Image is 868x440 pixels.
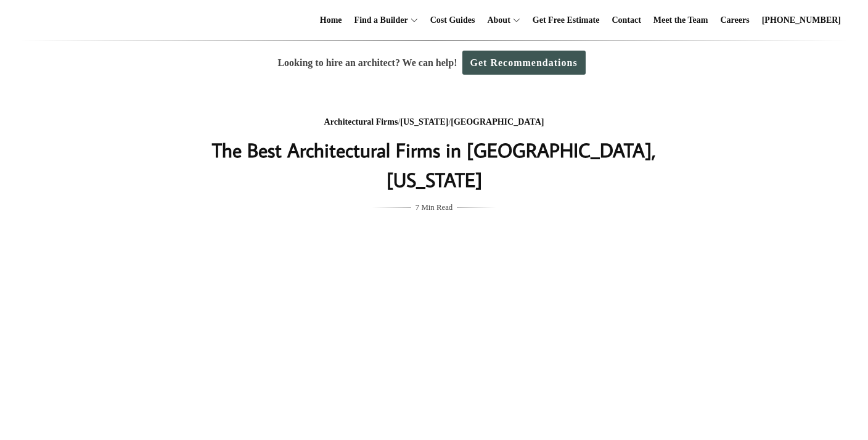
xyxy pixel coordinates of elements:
h1: The Best Architectural Firms in [GEOGRAPHIC_DATA], [US_STATE] [188,135,680,194]
a: [US_STATE] [400,117,448,127]
a: Home [315,1,347,40]
span: 7 Min Read [416,201,452,214]
a: About [482,1,510,40]
a: [GEOGRAPHIC_DATA] [451,117,544,127]
a: [PHONE_NUMBER] [757,1,846,40]
a: Get Free Estimate [528,1,605,40]
a: Cost Guides [425,1,480,40]
a: Get Recommendations [462,51,586,75]
a: Contact [607,1,645,40]
a: Architectural Firms [324,117,398,127]
a: Meet the Team [649,1,713,40]
a: Careers [716,1,755,40]
div: / / [188,115,680,130]
a: Find a Builder [350,1,408,40]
